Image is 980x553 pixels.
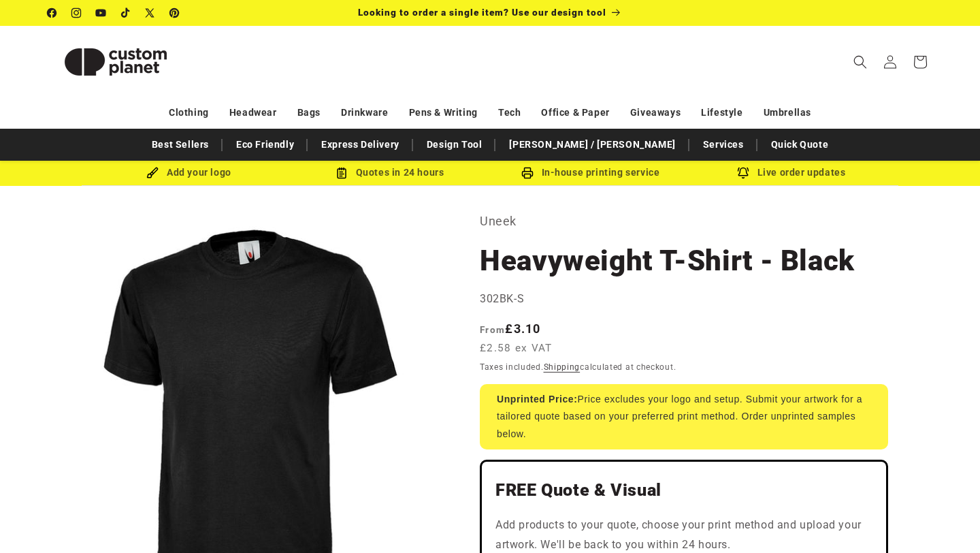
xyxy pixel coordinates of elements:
h1: Heavyweight T-Shirt - Black [480,242,888,279]
span: £2.58 ex VAT [480,341,553,356]
span: From [480,324,505,335]
div: Add your logo [88,164,289,181]
img: Custom Planet [48,31,184,93]
a: Clothing [169,101,209,125]
a: Design Tool [420,133,489,157]
img: Order updates [737,167,749,179]
a: [PERSON_NAME] / [PERSON_NAME] [502,133,682,157]
a: Bags [297,101,321,125]
a: Umbrellas [764,101,811,125]
a: Giveaways [630,101,681,125]
a: Best Sellers [145,133,216,157]
div: Price excludes your logo and setup. Submit your artwork for a tailored quote based on your prefer... [480,384,888,449]
a: Office & Paper [541,101,609,125]
a: Services [696,133,751,157]
a: Express Delivery [314,133,406,157]
strong: £3.10 [480,321,541,336]
summary: Search [845,47,875,77]
p: Uneek [480,210,888,232]
div: Quotes in 24 hours [289,164,490,181]
a: Drinkware [341,101,388,125]
div: In-house printing service [490,164,691,181]
a: Eco Friendly [229,133,301,157]
strong: Unprinted Price: [497,394,578,405]
img: Order Updates Icon [336,167,348,179]
a: Headwear [229,101,277,125]
a: Shipping [544,362,581,372]
a: Quick Quote [764,133,836,157]
img: Brush Icon [146,167,159,179]
div: Taxes included. calculated at checkout. [480,360,888,374]
img: In-house printing [521,167,534,179]
a: Tech [498,101,521,125]
div: Live order updates [691,164,892,181]
a: Pens & Writing [409,101,478,125]
a: Lifestyle [701,101,742,125]
span: 302BK-S [480,292,524,305]
h2: FREE Quote & Visual [495,479,872,501]
a: Custom Planet [43,26,189,97]
span: Looking to order a single item? Use our design tool [358,7,606,18]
